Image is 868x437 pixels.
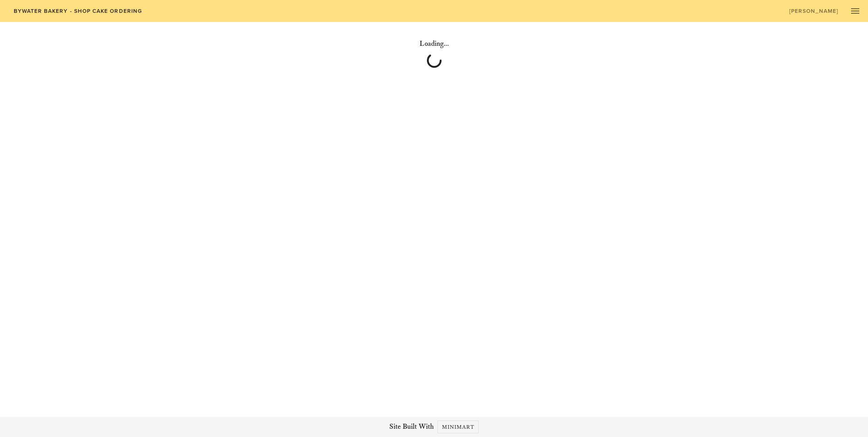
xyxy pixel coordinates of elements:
span: [PERSON_NAME] [789,8,839,14]
span: Site Built With [389,421,434,432]
h4: Loading... [179,38,689,49]
a: Minimart [437,421,479,433]
a: [PERSON_NAME] [783,5,844,17]
span: Bywater Bakery - Shop Cake Ordering [13,8,142,14]
span: Minimart [442,424,475,431]
a: Bywater Bakery - Shop Cake Ordering [7,5,148,17]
